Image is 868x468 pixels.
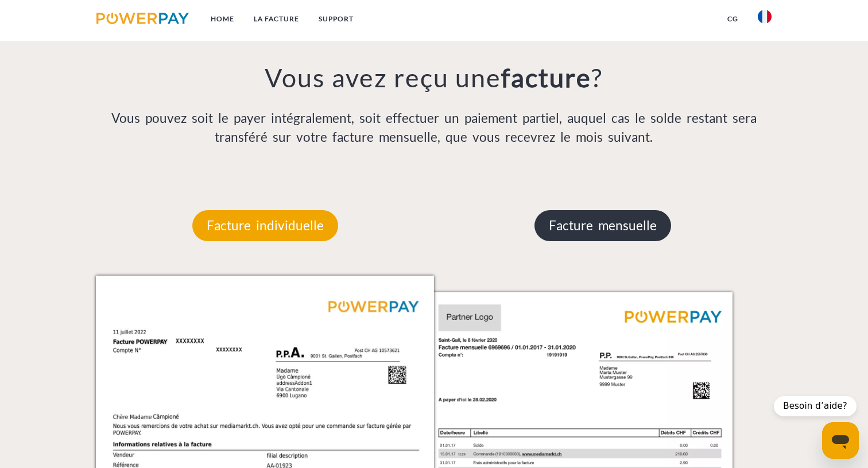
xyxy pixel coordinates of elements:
[96,61,772,94] h3: Vous avez reçu une ?
[758,10,772,24] img: fr
[501,62,591,93] b: facture
[244,9,309,29] a: LA FACTURE
[534,210,671,241] p: Facture mensuelle
[201,9,244,29] a: Home
[774,396,857,416] div: Besoin d’aide?
[822,422,859,459] iframe: Bouton de lancement de la fenêtre de messagerie, conversation en cours
[192,210,338,241] p: Facture individuelle
[96,109,772,148] p: Vous pouvez soit le payer intégralement, soit effectuer un paiement partiel, auquel cas le solde ...
[96,13,189,24] img: logo-powerpay.svg
[718,9,748,29] a: CG
[309,9,363,29] a: Support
